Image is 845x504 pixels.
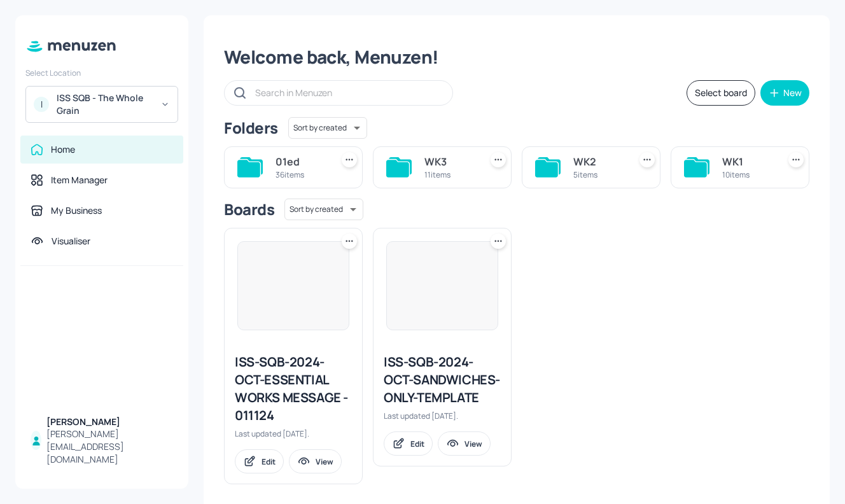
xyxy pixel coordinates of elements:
div: WK1 [722,154,773,169]
div: Edit [410,438,424,449]
div: 10 items [722,169,773,180]
div: Last updated [DATE]. [235,428,352,439]
div: Welcome back, Menuzen! [224,46,809,69]
div: Select Location [25,67,178,78]
div: [PERSON_NAME] [46,416,173,428]
div: View [316,456,333,467]
div: Edit [262,456,276,467]
div: [PERSON_NAME][EMAIL_ADDRESS][DOMAIN_NAME] [46,428,173,466]
div: Sort by created [288,115,367,141]
div: Folders [224,118,278,138]
button: New [760,80,809,106]
div: Item Manager [51,174,108,186]
div: ISS-SQB-2024-OCT-ESSENTIAL WORKS MESSAGE - 011124 [235,353,352,424]
div: My Business [51,204,102,217]
div: WK2 [573,154,624,169]
div: Last updated [DATE]. [384,410,501,421]
div: I [34,97,49,112]
div: 36 items [276,169,326,180]
div: WK3 [424,154,475,169]
div: New [783,88,802,97]
div: Visualiser [52,235,90,248]
div: Sort by created [284,197,363,222]
div: ISS-SQB-2024-OCT-SANDWICHES-ONLY-TEMPLATE [384,353,501,407]
button: Select board [687,80,755,106]
div: 01ed [276,154,326,169]
div: Home [51,143,75,156]
div: View [464,438,482,449]
div: 5 items [573,169,624,180]
div: Boards [224,199,274,220]
div: ISS SQB - The Whole Grain [57,92,153,117]
div: 11 items [424,169,475,180]
input: Search in Menuzen [255,83,440,102]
